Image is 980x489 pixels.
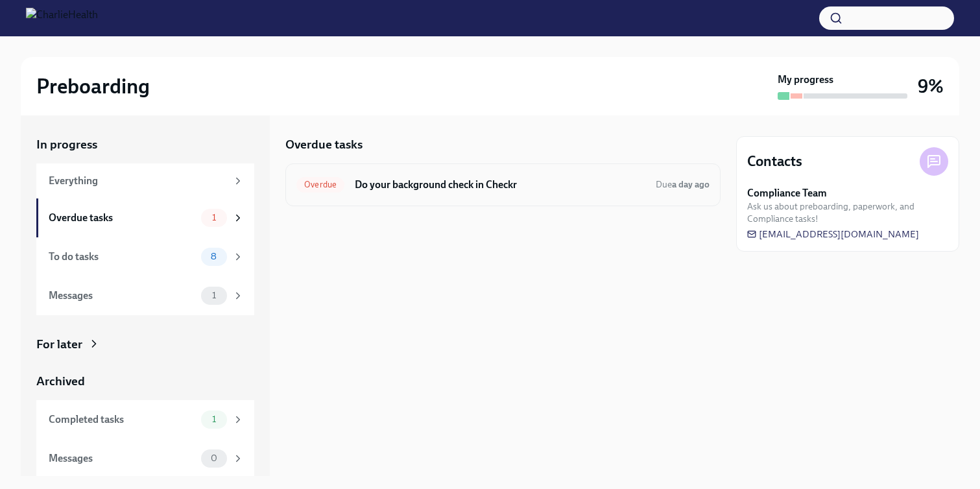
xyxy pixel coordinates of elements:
[36,163,254,198] a: Everything
[656,178,710,191] span: August 18th, 2025 09:00
[355,178,645,192] h6: Do your background check in Checkr
[36,336,254,353] a: For later
[36,439,254,478] a: Messages0
[918,75,944,98] h3: 9%
[747,186,827,200] strong: Compliance Team
[49,211,196,225] div: Overdue tasks
[49,250,196,264] div: To do tasks
[49,451,196,466] div: Messages
[49,174,227,188] div: Everything
[36,73,150,99] h2: Preboarding
[36,276,254,315] a: Messages1
[36,198,254,237] a: Overdue tasks1
[672,179,710,190] strong: a day ago
[203,453,225,463] span: 0
[49,412,196,427] div: Completed tasks
[296,180,344,189] span: Overdue
[204,414,224,424] span: 1
[36,400,254,439] a: Completed tasks1
[747,228,919,241] a: [EMAIL_ADDRESS][DOMAIN_NAME]
[204,291,224,300] span: 1
[36,336,82,353] div: For later
[656,179,710,190] span: Due
[26,8,98,29] img: CharlieHealth
[778,73,833,87] strong: My progress
[203,252,224,261] span: 8
[296,174,710,195] a: OverdueDo your background check in CheckrDuea day ago
[747,200,948,225] span: Ask us about preboarding, paperwork, and Compliance tasks!
[49,289,196,303] div: Messages
[204,213,224,222] span: 1
[747,152,802,171] h4: Contacts
[285,136,363,153] h5: Overdue tasks
[36,237,254,276] a: To do tasks8
[36,373,254,390] a: Archived
[36,136,254,153] a: In progress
